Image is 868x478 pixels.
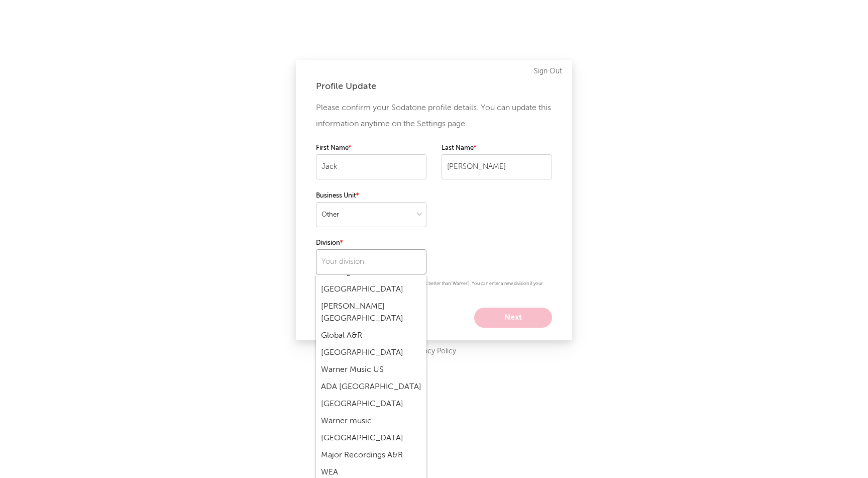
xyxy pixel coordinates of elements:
[412,345,456,358] a: Privacy Policy
[534,65,562,77] a: Sign Out
[316,378,426,396] div: ADA [GEOGRAPHIC_DATA]
[316,430,426,447] div: [GEOGRAPHIC_DATA]
[316,281,426,298] div: [GEOGRAPHIC_DATA]
[316,396,426,413] div: [GEOGRAPHIC_DATA]
[316,80,552,92] div: Profile Update
[442,142,552,154] label: Last Name
[474,308,552,328] button: Next
[316,249,426,274] input: Your division
[316,279,552,298] p: Please be as specific as possible (e.g. 'Warner Mexico' is better than 'Warner'). You can enter a...
[316,298,426,327] div: [PERSON_NAME] [GEOGRAPHIC_DATA]
[316,190,426,202] label: Business Unit
[316,237,426,249] label: Division
[316,327,426,344] div: Global A&R
[316,413,426,430] div: Warner music
[316,447,426,464] div: Major Recordings A&R
[316,344,426,361] div: [GEOGRAPHIC_DATA]
[316,154,426,179] input: Your first name
[316,142,426,154] label: First Name
[316,100,552,132] p: Please confirm your Sodatone profile details. You can update this information anytime on the Sett...
[442,154,552,179] input: Your last name
[316,361,426,378] div: Warner Music US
